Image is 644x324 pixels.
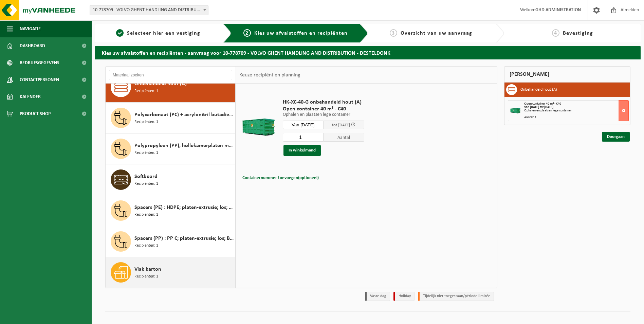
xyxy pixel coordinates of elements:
[134,181,158,187] span: Recipiënten: 1
[134,265,161,273] span: Vlak karton
[283,121,324,129] input: Selecteer datum
[106,164,236,195] button: Softboard Recipiënten: 1
[283,112,364,117] p: Ophalen en plaatsen lege container
[520,84,557,95] h3: Onbehandeld hout (A)
[524,105,553,109] strong: Van [DATE] tot [DATE]
[106,257,236,288] button: Vlak karton Recipiënten: 1
[134,80,187,88] span: Onbehandeld hout (A)
[116,29,124,37] span: 1
[20,37,45,54] span: Dashboard
[418,292,494,301] li: Tijdelijk niet toegestaan/période limitée
[393,292,415,301] li: Holiday
[109,70,232,80] input: Materiaal zoeken
[401,31,472,36] span: Overzicht van uw aanvraag
[134,273,158,280] span: Recipiënten: 1
[283,99,364,106] span: HK-XC-40-G onbehandeld hout (A)
[134,88,158,94] span: Recipiënten: 1
[254,31,348,36] span: Kies uw afvalstoffen en recipiënten
[524,116,628,119] div: Aantal: 1
[243,29,251,37] span: 2
[90,5,208,15] span: 10-778709 - VOLVO GHENT HANDLING AND DISTRIBUTION - DESTELDONK
[134,203,234,212] span: Spacers (PE) : HDPE; platen-extrusie; los; A ; bont
[134,150,158,156] span: Recipiënten: 1
[563,31,593,36] span: Bevestiging
[98,29,218,37] a: 1Selecteer hier een vestiging
[324,133,364,142] span: Aantal
[127,31,200,36] span: Selecteer hier een vestiging
[552,29,559,37] span: 4
[242,176,319,180] span: Containernummer toevoegen(optioneel)
[535,7,581,13] strong: GHD ADMINISTRATION
[95,46,641,59] h2: Kies uw afvalstoffen en recipiënten - aanvraag voor 10-778709 - VOLVO GHENT HANDLING AND DISTRIBU...
[602,132,630,142] a: Doorgaan
[106,226,236,257] button: Spacers (PP) : PP C; platen-extrusie; los; B ; bont Recipiënten: 1
[20,105,51,122] span: Product Shop
[106,195,236,226] button: Spacers (PE) : HDPE; platen-extrusie; los; A ; bont Recipiënten: 1
[106,133,236,164] button: Polypropyleen (PP), hollekamerplaten met geweven PP, gekleurd Recipiënten: 1
[134,173,158,181] span: Softboard
[106,103,236,133] button: Polycarbonaat (PC) + acrylonitril butadieen styreen (ABS) onbewerkt, gekleurd Recipiënten: 1
[134,142,234,150] span: Polypropyleen (PP), hollekamerplaten met geweven PP, gekleurd
[504,66,630,83] div: [PERSON_NAME]
[283,106,364,112] span: Open container 40 m³ - C40
[283,145,321,156] button: In winkelmand
[524,109,628,112] div: Ophalen en plaatsen lege container
[134,119,158,125] span: Recipiënten: 1
[134,212,158,218] span: Recipiënten: 1
[332,123,350,127] span: tot [DATE]
[106,72,236,103] button: Onbehandeld hout (A) Recipiënten: 1
[134,111,234,119] span: Polycarbonaat (PC) + acrylonitril butadieen styreen (ABS) onbewerkt, gekleurd
[365,292,390,301] li: Vaste dag
[20,20,41,37] span: Navigatie
[236,67,304,84] div: Keuze recipiënt en planning
[524,102,561,106] span: Open container 40 m³ - C40
[390,29,397,37] span: 3
[20,88,41,105] span: Kalender
[20,71,59,88] span: Contactpersonen
[134,234,234,242] span: Spacers (PP) : PP C; platen-extrusie; los; B ; bont
[134,242,158,249] span: Recipiënten: 1
[20,54,59,71] span: Bedrijfsgegevens
[90,5,208,15] span: 10-778709 - VOLVO GHENT HANDLING AND DISTRIBUTION - DESTELDONK
[242,173,319,183] button: Containernummer toevoegen(optioneel)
